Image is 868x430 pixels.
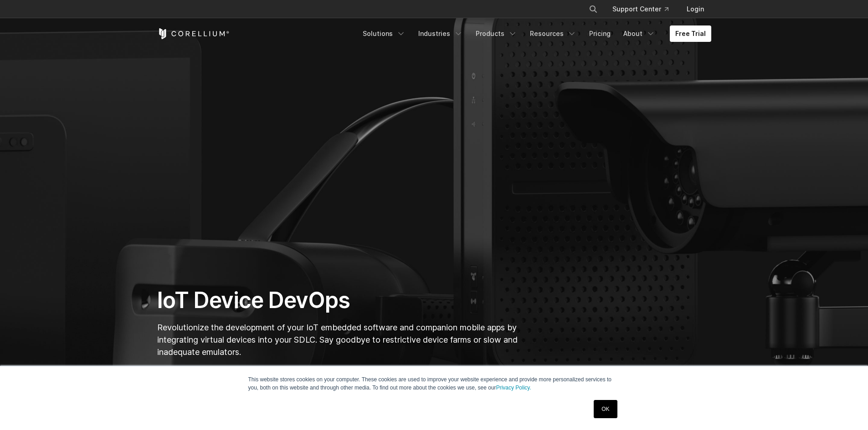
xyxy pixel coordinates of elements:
[578,1,711,17] div: Navigation Menu
[357,25,711,42] div: Navigation Menu
[618,25,661,42] a: About
[248,375,620,392] p: This website stores cookies on your computer. These cookies are used to improve your website expe...
[413,25,468,42] a: Industries
[157,323,518,357] span: Revolutionize the development of your IoT embedded software and companion mobile apps by integrat...
[470,25,523,42] a: Products
[594,400,617,418] a: OK
[157,287,520,314] h1: IoT Device DevOps
[585,1,601,17] button: Search
[605,1,676,17] a: Support Center
[679,1,711,17] a: Login
[584,25,616,42] a: Pricing
[357,25,411,42] a: Solutions
[670,25,711,42] a: Free Trial
[496,384,531,391] a: Privacy Policy.
[524,25,582,42] a: Resources
[157,28,230,39] a: Corellium Home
